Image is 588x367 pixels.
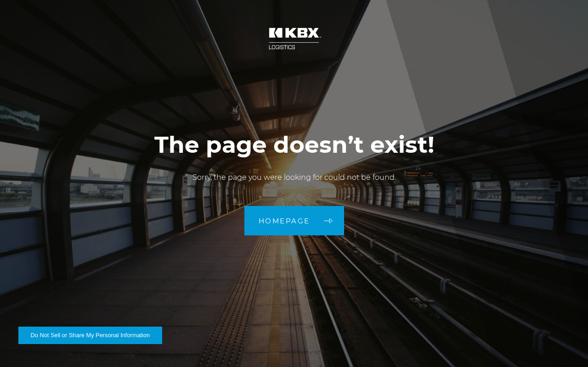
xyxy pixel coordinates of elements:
[260,18,328,59] img: kbx logo
[542,323,588,367] iframe: Chat Widget
[259,217,310,224] span: Homepage
[18,327,162,344] button: Do Not Sell or Share My Personal Information
[244,206,344,235] a: Homepage arrow arrow
[154,172,434,183] p: Sorry, the page you were looking for could not be found.
[154,132,434,158] h1: The page doesn’t exist!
